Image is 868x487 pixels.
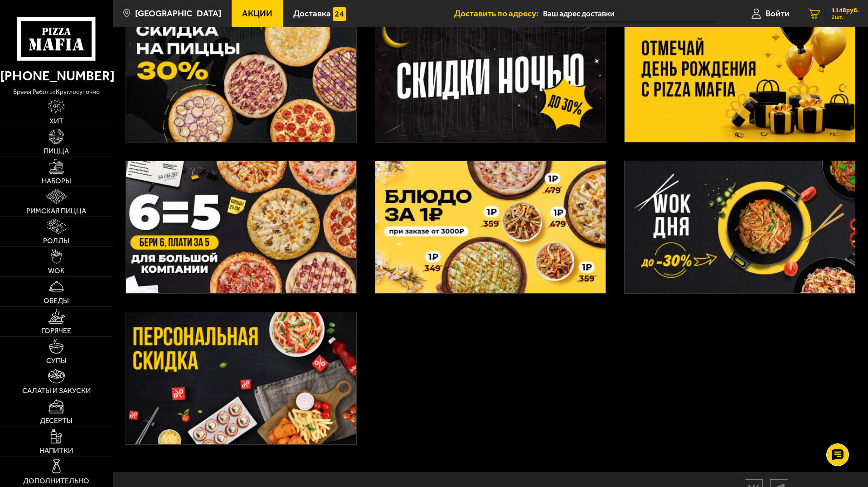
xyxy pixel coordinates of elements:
img: 15daf4d41897b9f0e9f617042186c801.svg [333,7,346,21]
span: Напитки [39,447,73,454]
span: [GEOGRAPHIC_DATA] [135,9,221,18]
span: Супы [46,357,67,364]
span: WOK [48,267,65,275]
span: Пицца [44,148,69,155]
span: 1148 руб. [832,7,859,14]
span: Салаты и закуски [22,387,91,394]
span: Хит [49,118,63,125]
span: Роллы [43,237,69,245]
span: Войти [766,9,790,18]
span: Римская пицца [26,207,86,215]
input: Ваш адрес доставки [543,5,717,22]
span: Горячее [41,327,71,335]
span: Доставка [293,9,331,18]
span: Десерты [40,417,73,424]
span: Наборы [42,177,71,185]
span: Доставить по адресу: [454,9,543,18]
span: 2 шт. [832,15,859,20]
span: Обеды [44,297,69,305]
span: Акции [242,9,272,18]
span: Дополнительно [23,477,89,485]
